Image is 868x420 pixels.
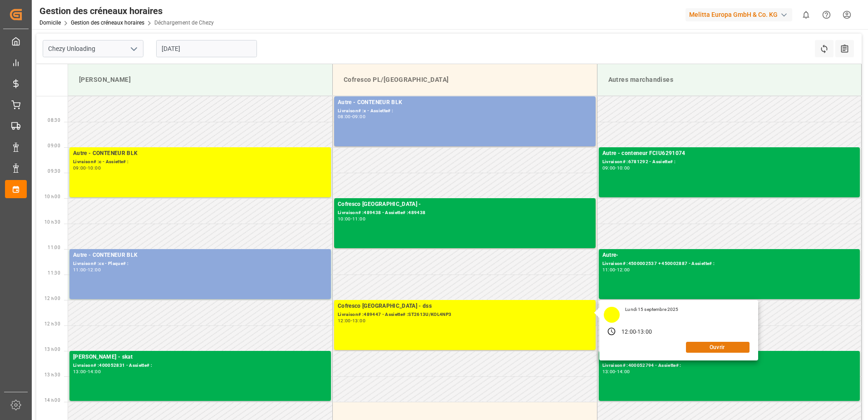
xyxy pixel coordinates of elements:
[602,260,857,268] div: Livraison# :4500002537 + 450002887 - Assiette# :
[48,245,60,250] span: 11:00
[351,115,352,119] div: -
[39,20,61,26] a: Domicile
[686,342,750,353] button: Ouvrir
[86,166,88,170] div: -
[71,20,144,26] a: Gestion des créneaux horaires
[73,353,327,362] div: [PERSON_NAME] - skat
[615,370,616,374] div: -
[602,362,857,370] div: Livraison# :400052794 - Assiette# :
[352,319,365,323] div: 13:00
[352,217,365,221] div: 11:00
[48,169,60,174] span: 09:30
[44,321,60,326] span: 12 h 30
[73,251,327,260] div: Autre - CONTENEUR BLK
[615,166,616,170] div: -
[44,398,60,403] span: 14 h 00
[86,268,88,272] div: -
[602,251,857,260] div: Autre-
[352,115,365,119] div: 09:00
[338,311,592,319] div: Livraison# :489447 - Assiette# :ST2613U/KOL4NP3
[338,319,351,323] div: 12:00
[617,370,630,374] div: 14:00
[637,328,652,336] div: 13:00
[621,328,636,336] div: 12:00
[338,98,592,107] div: Autre - CONTENEUR BLK
[39,4,214,18] div: Gestion des créneaux horaires
[48,143,60,148] span: 09:00
[351,217,352,221] div: -
[615,268,616,272] div: -
[73,149,327,158] div: Autre - CONTENEUR BLK
[602,149,857,158] div: Autre - conteneur FCIU6291074
[338,302,592,311] div: Cofresco [GEOGRAPHIC_DATA] - dss
[605,71,854,88] div: Autres marchandises
[88,268,101,272] div: 12:00
[796,5,816,25] button: Afficher 0 nouvelles notifications
[338,107,592,115] div: Livraison# :x - Assiette# :
[44,372,60,377] span: 13 h 30
[48,270,60,275] span: 11:30
[127,42,140,56] button: Ouvrir le menu
[88,370,101,374] div: 14:00
[44,347,60,352] span: 13 h 00
[338,209,592,217] div: Livraison# :489438 - Assiette# :489438
[338,217,351,221] div: 10:00
[689,10,778,20] font: Melitta Europa GmbH & Co. KG
[622,306,681,313] div: Lundi 15 septembre 2025
[88,166,101,170] div: 10:00
[602,158,857,166] div: Livraison# :6781292 - Assiette# :
[73,260,327,268] div: Livraison# :cx - Plaque# :
[338,115,351,119] div: 08:00
[602,370,616,374] div: 13:00
[86,370,88,374] div: -
[73,166,86,170] div: 09:00
[44,296,60,301] span: 12 h 00
[602,166,616,170] div: 09:00
[43,40,143,57] input: Type à rechercher/sélectionner
[351,319,352,323] div: -
[617,166,630,170] div: 10:00
[617,268,630,272] div: 12:00
[44,194,60,199] span: 10 h 00
[48,118,60,123] span: 08:30
[338,200,592,209] div: Cofresco [GEOGRAPHIC_DATA] -
[340,71,590,88] div: Cofresco PL/[GEOGRAPHIC_DATA]
[156,40,257,57] input: JJ-MM-AAAA
[816,5,837,25] button: Centre d’aide
[73,158,327,166] div: Livraison# :c - Assiette# :
[73,268,86,272] div: 11:00
[602,268,616,272] div: 11:00
[73,370,86,374] div: 13:00
[686,6,796,23] button: Melitta Europa GmbH & Co. KG
[636,328,637,336] div: -
[75,71,325,88] div: [PERSON_NAME]
[73,362,327,370] div: Livraison# :400052831 - Assiette# :
[44,220,60,225] span: 10 h 30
